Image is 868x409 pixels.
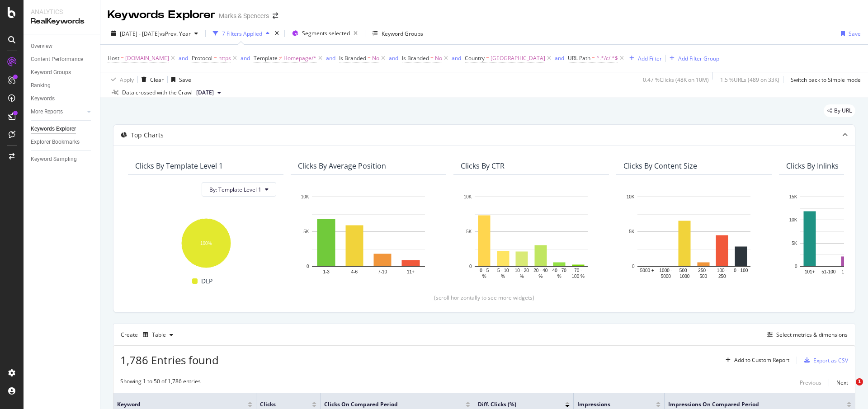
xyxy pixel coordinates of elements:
[241,54,250,62] div: and
[108,7,215,23] div: Keywords Explorer
[568,54,590,62] span: URL Path
[805,269,815,274] text: 101+
[209,186,261,193] span: By: Template Level 1
[179,54,188,62] div: and
[824,104,855,117] div: legacy label
[120,353,219,367] span: 1,786 Entries found
[407,269,415,274] text: 11+
[31,94,94,103] a: Keywords
[31,81,51,90] div: Ranking
[31,137,94,147] a: Explorer Bookmarks
[323,269,330,274] text: 1-3
[452,54,461,62] div: and
[623,161,697,170] div: Clicks By Content Size
[273,29,281,38] div: times
[515,268,529,273] text: 10 - 20
[122,89,193,97] div: Data crossed with the Crawl
[837,26,861,41] button: Save
[288,26,361,41] button: Segments selected
[668,400,833,409] span: Impressions On Compared Period
[241,54,250,62] button: and
[627,194,635,199] text: 10K
[717,268,727,273] text: 100 -
[135,161,223,170] div: Clicks By Template Level 1
[121,328,177,342] div: Create
[666,53,719,64] button: Add Filter Group
[326,54,335,62] div: and
[557,274,561,279] text: %
[279,54,282,62] span: ≠
[626,53,662,64] button: Add Filter
[592,54,595,62] span: =
[533,268,548,273] text: 20 - 40
[538,274,542,279] text: %
[491,52,545,65] span: [GEOGRAPHIC_DATA]
[307,264,309,269] text: 0
[196,89,214,97] span: 2025 Aug. 16th
[31,16,93,27] div: RealKeywords
[193,87,225,98] button: [DATE]
[389,54,398,62] div: and
[202,182,276,197] button: By: Template Level 1
[31,124,94,134] a: Keywords Explorer
[836,377,848,388] button: Next
[452,54,461,62] button: and
[120,377,201,388] div: Showing 1 to 50 of 1,786 entries
[179,54,188,62] button: and
[501,274,505,279] text: %
[640,268,654,273] text: 5000 +
[31,55,94,64] a: Content Performance
[139,328,177,342] button: Table
[31,94,55,103] div: Keywords
[679,274,690,279] text: 1000
[31,137,80,147] div: Explorer Bookmarks
[660,268,672,273] text: 1000 -
[841,269,853,274] text: 16-50
[152,332,166,338] div: Table
[31,155,77,164] div: Keyword Sampling
[469,264,472,269] text: 0
[179,76,191,84] div: Save
[324,400,452,409] span: Clicks On Compared Period
[786,161,839,170] div: Clicks By Inlinks
[482,274,486,279] text: %
[31,68,71,77] div: Keyword Groups
[120,76,134,84] div: Apply
[260,400,298,409] span: Clicks
[131,131,164,140] div: Top Charts
[834,108,852,113] span: By URL
[661,274,671,279] text: 5000
[480,268,489,273] text: 0 - 5
[303,229,309,234] text: 5K
[301,194,309,199] text: 10K
[698,268,708,273] text: 250 -
[837,378,859,400] iframe: Intercom live chat
[108,54,119,62] span: Host
[572,274,585,279] text: 100 %
[430,54,434,62] span: =
[722,353,789,367] button: Add to Custom Report
[856,378,863,385] span: 1
[135,214,276,269] svg: A chart.
[273,13,278,19] div: arrow-right-arrow-left
[31,55,83,64] div: Content Performance
[801,353,848,367] button: Export as CSV
[298,161,386,170] div: Clicks By Average Position
[283,52,316,65] span: Homepage/*
[298,192,439,280] div: A chart.
[209,26,273,41] button: 7 Filters Applied
[791,76,861,84] div: Switch back to Simple mode
[435,52,442,65] span: No
[31,68,94,77] a: Keyword Groups
[31,155,94,164] a: Keyword Sampling
[836,379,848,386] div: Next
[378,269,387,274] text: 7-10
[201,276,212,287] span: DLP
[31,7,93,16] div: Analytics
[789,218,797,223] text: 10K
[555,54,564,62] button: and
[629,229,635,234] text: 5K
[31,42,94,51] a: Overview
[461,192,602,280] svg: A chart.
